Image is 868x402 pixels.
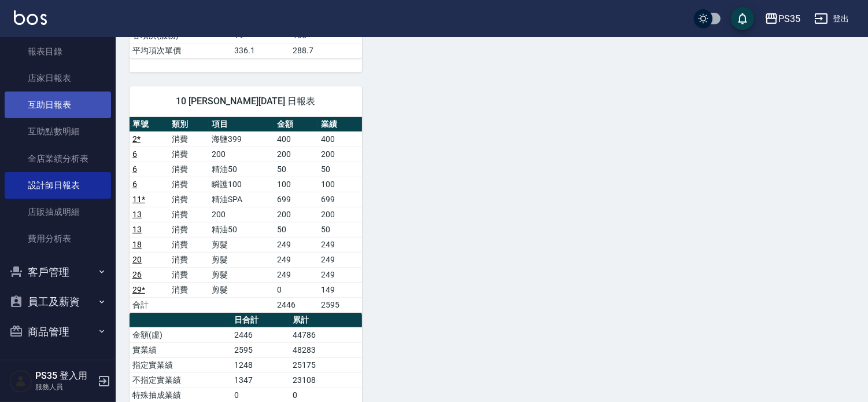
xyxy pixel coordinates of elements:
a: 26 [132,270,142,279]
div: PS35 [778,12,800,26]
td: 精油SPA [209,192,274,207]
button: save [731,7,754,30]
td: 200 [318,207,362,222]
th: 單號 [130,117,169,132]
a: 互助點數明細 [5,118,111,145]
td: 消費 [169,282,209,297]
a: 店家日報表 [5,65,111,92]
td: 精油50 [209,222,274,237]
td: 699 [274,192,318,207]
button: PS35 [760,7,805,31]
td: 200 [209,147,274,162]
th: 日合計 [231,313,290,328]
td: 50 [274,222,318,237]
a: 13 [132,225,142,234]
th: 類別 [169,117,209,132]
td: 249 [274,252,318,267]
td: 249 [318,267,362,282]
td: 23108 [290,372,362,388]
a: 設計師日報表 [5,172,111,199]
td: 400 [274,131,318,147]
td: 金額(虛) [130,327,231,342]
button: 客戶管理 [5,257,111,287]
td: 不指定實業績 [130,372,231,388]
td: 200 [318,147,362,162]
td: 50 [274,162,318,177]
td: 指定實業績 [130,357,231,372]
th: 項目 [209,117,274,132]
td: 平均項次單價 [130,43,231,58]
td: 1347 [231,372,290,388]
td: 剪髮 [209,252,274,267]
a: 6 [132,180,137,189]
td: 消費 [169,192,209,207]
td: 2595 [318,297,362,312]
h5: PS35 登入用 [35,370,94,382]
td: 249 [274,237,318,252]
td: 48283 [290,342,362,357]
a: 店販抽成明細 [5,199,111,225]
button: 員工及薪資 [5,287,111,317]
td: 消費 [169,267,209,282]
td: 400 [318,131,362,147]
a: 20 [132,255,142,264]
td: 實業績 [130,342,231,357]
td: 50 [318,162,362,177]
td: 249 [274,267,318,282]
td: 2446 [274,297,318,312]
td: 消費 [169,162,209,177]
td: 精油50 [209,162,274,177]
td: 消費 [169,207,209,222]
td: 249 [318,252,362,267]
a: 18 [132,240,142,249]
td: 2446 [231,327,290,342]
td: 200 [274,147,318,162]
td: 699 [318,192,362,207]
td: 合計 [130,297,169,312]
button: 登出 [810,8,854,30]
td: 1248 [231,357,290,372]
button: 商品管理 [5,317,111,347]
td: 2595 [231,342,290,357]
td: 44786 [290,327,362,342]
td: 336.1 [231,43,290,58]
td: 100 [274,177,318,192]
td: 剪髮 [209,282,274,297]
a: 13 [132,210,142,219]
td: 25175 [290,357,362,372]
td: 消費 [169,252,209,267]
span: 10 [PERSON_NAME][DATE] 日報表 [143,96,348,107]
td: 消費 [169,222,209,237]
td: 200 [209,207,274,222]
td: 消費 [169,131,209,147]
td: 0 [274,282,318,297]
a: 報表目錄 [5,38,111,65]
td: 海鹽399 [209,131,274,147]
th: 業績 [318,117,362,132]
a: 費用分析表 [5,225,111,252]
td: 50 [318,222,362,237]
td: 瞬護100 [209,177,274,192]
a: 互助日報表 [5,92,111,118]
td: 剪髮 [209,237,274,252]
td: 消費 [169,177,209,192]
td: 149 [318,282,362,297]
a: 6 [132,149,137,159]
th: 金額 [274,117,318,132]
table: a dense table [130,117,362,313]
p: 服務人員 [35,382,94,392]
td: 288.7 [290,43,362,58]
a: 6 [132,165,137,174]
a: 全店業績分析表 [5,145,111,172]
img: Logo [14,10,47,25]
th: 累計 [290,313,362,328]
td: 100 [318,177,362,192]
td: 剪髮 [209,267,274,282]
img: Person [9,370,32,393]
td: 消費 [169,237,209,252]
td: 249 [318,237,362,252]
td: 200 [274,207,318,222]
td: 消費 [169,147,209,162]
